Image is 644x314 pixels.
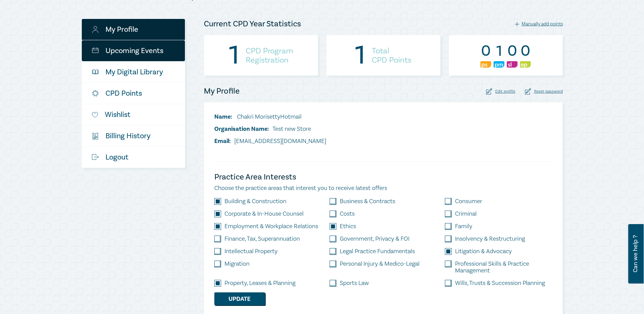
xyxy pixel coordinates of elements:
[455,280,545,287] label: Wills, Trusts & Succession Planning
[214,125,326,134] li: Test new Store
[340,261,420,267] label: Personal Injury & Medico-Legal
[480,42,491,60] div: 0
[340,223,356,230] label: Ethics
[340,211,355,217] label: Costs
[214,137,231,145] span: Email:
[214,125,269,133] span: Organisation Name:
[204,86,240,97] h4: My Profile
[93,134,95,137] tspan: $
[82,40,185,61] a: Upcoming Events
[204,19,301,29] h4: Current CPD Year Statistics
[480,61,491,68] img: Professional Skills
[82,147,185,168] a: Logout
[229,47,239,64] div: 1
[455,211,477,217] label: Criminal
[455,261,552,274] label: Professional Skills & Practice Management
[632,228,639,280] span: Can we help ?
[82,125,185,146] a: $Billing History
[455,236,525,242] label: Insolvency & Restructuring
[214,292,265,305] button: Update
[214,113,326,121] li: Chakri MorisettyHotmail
[224,280,295,287] label: Property, Leases & Planning
[355,47,365,64] div: 1
[486,88,515,95] div: Edit profile
[494,61,504,68] img: Practice Management & Business Skills
[246,46,293,65] h4: CPD Program Registration
[494,42,504,60] div: 1
[507,61,518,68] img: Substantive Law
[520,61,531,68] img: Ethics & Professional Responsibility
[340,280,369,287] label: Sports Law
[455,198,482,205] label: Consumer
[224,261,249,267] label: Migration
[224,211,304,217] label: Corporate & In-House Counsel
[224,236,300,242] label: Finance, Tax, Superannuation
[455,223,472,230] label: Family
[82,19,185,40] a: My Profile
[214,172,552,183] h4: Practice Area Interests
[82,83,185,104] a: CPD Points
[214,184,552,193] p: Choose the practice areas that interest you to receive latest offers
[515,21,563,27] div: Manually add points
[372,46,411,65] h4: Total CPD Points
[340,198,395,205] label: Business & Contracts
[340,248,415,255] label: Legal Practice Fundamentals
[224,198,286,205] label: Building & Construction
[82,62,185,82] a: My Digital Library
[224,223,318,230] label: Employment & Workplace Relations
[214,137,326,146] li: [EMAIL_ADDRESS][DOMAIN_NAME]
[214,113,232,121] span: Name:
[520,42,531,60] div: 0
[507,42,518,60] div: 0
[340,236,409,242] label: Government, Privacy & FOI
[455,248,512,255] label: Litigation & Advocacy
[82,104,185,125] a: Wishlist
[525,88,563,95] div: Reset password
[224,248,278,255] label: Intellectual Property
